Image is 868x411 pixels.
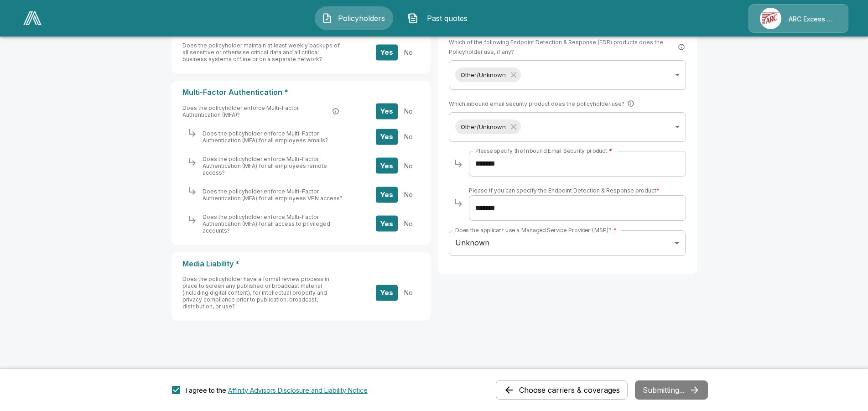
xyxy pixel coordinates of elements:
button: No [397,285,419,301]
label: Does the applicant use a Managed Service Provider (MSP)? [455,226,617,234]
button: Yes [376,158,398,174]
span: Does the policyholder have a formal review process in place to screen any published or broadcast ... [182,276,329,310]
span: Which inbound email security product does the policyholder use? [449,99,635,109]
button: EDR (Endpoint Detection and Response) is a cybersecurity technology that continuously monitors an... [677,42,686,52]
button: No [397,158,419,174]
div: Other/Unknown [455,120,521,134]
p: Media Liability * [182,260,420,268]
button: Multi-Factor Authentication (MFA) is a security process that requires users to provide two or mor... [331,107,340,116]
div: I agree to the [186,385,368,395]
span: Does the policyholder enforce Multi-Factor Authentication (MFA) for all employees emails? [203,130,328,144]
span: Past quotes [422,13,472,24]
div: Without label [449,60,686,90]
p: ARC Excess & Surplus [789,15,837,24]
button: Yes [376,103,398,119]
span: Does the policyholder enforce Multi-Factor Authentication (MFA) for all access to privileged acco... [203,213,330,234]
button: No [397,216,419,232]
span: Other/Unknown [455,122,511,132]
button: No [397,187,419,203]
button: No [397,129,419,145]
span: Does the policyholder enforce Multi-Factor Authentication (MFA) for all employees VPN access? [203,188,343,202]
button: No [397,103,419,119]
h6: Please if you can specify the Endpoint Detection & Response product [469,186,686,195]
span: Does the policyholder enforce Multi-Factor Authentication (MFA) for all employees remote access? [203,156,327,176]
span: Other/Unknown [455,70,511,80]
label: Please specify the Inbound Email Security product [475,147,612,155]
button: Policyholders IconPolicyholders [315,6,393,30]
button: Yes [376,44,398,60]
div: Without label [449,112,686,142]
div: Other/Unknown [455,68,521,82]
img: Policyholders Icon [322,13,333,24]
span: Which of the following Endpoint Detection & Response (EDR) products does the Policyholder use, if... [449,37,686,57]
a: Agency IconARC Excess & Surplus [748,4,848,33]
p: Multi-Factor Authentication * [182,88,420,97]
button: Yes [376,216,398,232]
span: Does the policyholder enforce Multi-Factor Authentication (MFA)? [182,104,330,118]
button: No [397,44,419,60]
button: SEG (Secure Email Gateway) is a security solution that filters and scans incoming emails to prote... [626,99,635,108]
span: Policyholders [336,13,386,24]
button: Yes [376,285,398,301]
img: Agency Icon [760,8,781,29]
img: AA Logo [23,11,42,25]
span: Does the policyholder maintain at least weekly backups of all sensitive or otherwise critical dat... [182,42,340,62]
button: Yes [376,187,398,203]
button: Yes [376,129,398,145]
div: Unknown [449,230,685,256]
button: Choose carriers & coverages [496,380,628,400]
img: Past quotes Icon [407,13,418,24]
button: Past quotes IconPast quotes [400,6,479,30]
button: I agree to the [228,385,368,395]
